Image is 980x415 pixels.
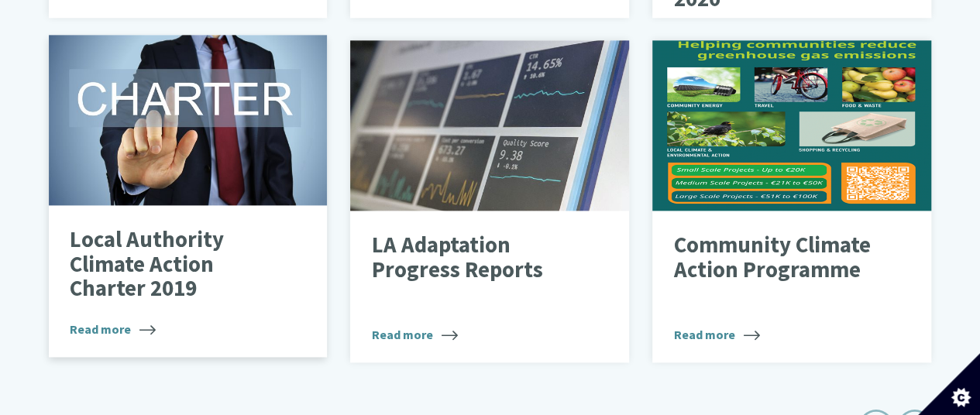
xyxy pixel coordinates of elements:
[918,353,980,415] button: Set cookie preferences
[350,40,629,362] a: LA Adaptation Progress Reports Read more
[674,233,887,282] p: Community Climate Action Programme
[49,35,328,357] a: Local Authority Climate Action Charter 2019 Read more
[674,325,760,344] span: Read more
[372,325,458,344] span: Read more
[70,228,283,301] p: Local Authority Climate Action Charter 2019
[70,320,156,338] span: Read more
[372,233,585,282] p: LA Adaptation Progress Reports
[652,40,931,362] a: Community Climate Action Programme Read more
